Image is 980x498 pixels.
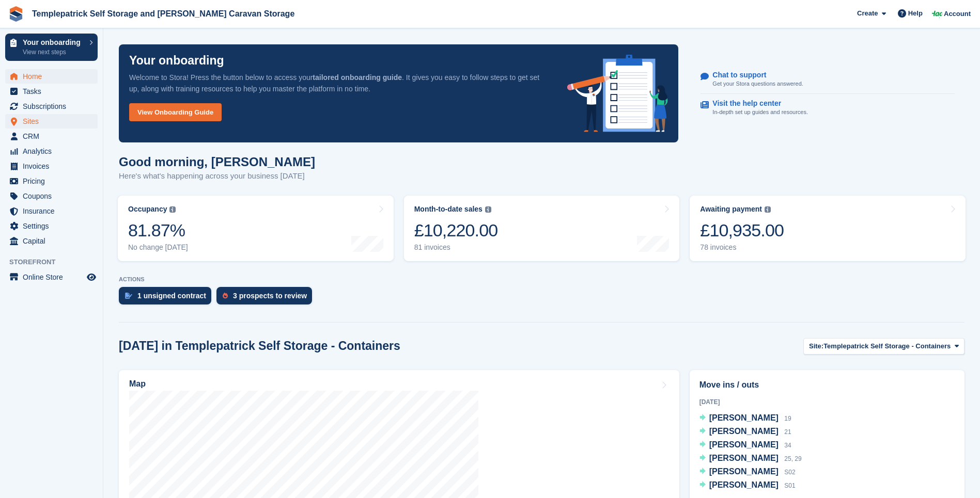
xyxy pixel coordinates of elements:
[404,196,680,261] a: Month-to-date sales £10,220.00 81 invoices
[709,427,779,436] span: [PERSON_NAME]
[5,84,98,99] a: menu
[23,114,85,128] span: Sites
[699,397,955,407] div: [DATE]
[709,413,779,422] span: [PERSON_NAME]
[784,428,791,436] span: 21
[709,480,779,489] span: [PERSON_NAME]
[699,412,791,425] a: [PERSON_NAME] 19
[5,219,98,233] a: menu
[414,220,498,241] div: £10,220.00
[700,220,784,241] div: £10,935.00
[119,339,400,353] h2: [DATE] in Templepatrick Self Storage - Containers
[709,454,779,462] span: [PERSON_NAME]
[567,55,668,132] img: onboarding-info-6c161a55d2c0e0a8cae90662b2fe09162a5109e8cc188191df67fb4f79e88e88.svg
[119,170,315,182] p: Here's what's happening across your business [DATE]
[23,219,85,233] span: Settings
[313,73,402,82] strong: tailored onboarding guide
[700,243,784,252] div: 78 invoices
[9,257,103,267] span: Storefront
[23,270,85,284] span: Online Store
[23,47,84,57] p: View next steps
[23,189,85,203] span: Coupons
[216,287,317,310] a: 3 prospects to review
[784,442,791,449] span: 34
[129,103,222,121] a: View Onboarding Guide
[699,379,955,391] h2: Move ins / outs
[23,129,85,143] span: CRM
[223,293,228,299] img: prospect-51fa495bee0391a8d652442698ab0144808aea92771e9ea1ae160a38d050c398.svg
[128,205,167,214] div: Occupancy
[8,6,24,22] img: stora-icon-8386f47178a22dfd0bd8f6a31ec36ba5ce8667c1dd55bd0f319d3a0aa187defe.svg
[85,271,98,283] a: Preview store
[23,39,84,46] p: Your onboarding
[23,84,85,99] span: Tasks
[414,205,483,214] div: Month-to-date sales
[5,144,98,158] a: menu
[5,99,98,114] a: menu
[712,79,803,88] p: Get your Stora questions answered.
[699,452,802,465] a: [PERSON_NAME] 25, 29
[233,292,307,300] div: 3 prospects to review
[23,159,85,173] span: Invoices
[5,34,98,61] a: Your onboarding View next steps
[23,174,85,188] span: Pricing
[23,234,85,248] span: Capital
[699,439,791,452] a: [PERSON_NAME] 34
[701,94,955,122] a: Visit the help center In-depth set up guides and resources.
[857,8,878,19] span: Create
[169,206,176,213] img: icon-info-grey-7440780725fd019a000dd9b08b2336e03edf1995a4989e88bcd33f0948082b44.svg
[5,69,98,84] a: menu
[908,8,923,19] span: Help
[129,55,224,67] p: Your onboarding
[701,66,955,94] a: Chat to support Get your Stora questions answered.
[709,440,779,449] span: [PERSON_NAME]
[119,155,315,169] h1: Good morning, [PERSON_NAME]
[690,196,966,261] a: Awaiting payment £10,935.00 78 invoices
[712,108,808,117] p: In-depth set up guides and resources.
[23,69,85,84] span: Home
[125,293,132,299] img: contract_signature_icon-13c848040528278c33f63329250d36e43548de30e8caae1d1a13099fd9432cc5.svg
[129,72,551,94] p: Welcome to Stora! Press the button below to access your . It gives you easy to follow steps to ge...
[699,465,796,479] a: [PERSON_NAME] S02
[944,9,971,19] span: Account
[5,189,98,203] a: menu
[809,341,823,351] span: Site:
[784,482,795,489] span: S01
[5,174,98,188] a: menu
[784,415,791,422] span: 19
[700,205,762,214] div: Awaiting payment
[119,287,216,310] a: 1 unsigned contract
[23,99,85,114] span: Subscriptions
[784,455,801,462] span: 25, 29
[5,270,98,284] a: menu
[823,341,951,351] span: Templepatrick Self Storage - Containers
[5,129,98,143] a: menu
[28,5,299,22] a: Templepatrick Self Storage and [PERSON_NAME] Caravan Storage
[765,206,771,213] img: icon-info-grey-7440780725fd019a000dd9b08b2336e03edf1995a4989e88bcd33f0948082b44.svg
[5,204,98,218] a: menu
[932,8,942,19] img: Gareth Hagan
[712,99,800,108] p: Visit the help center
[128,243,188,252] div: No change [DATE]
[119,276,965,283] p: ACTIONS
[23,204,85,218] span: Insurance
[784,469,795,476] span: S02
[118,196,394,261] a: Occupancy 81.87% No change [DATE]
[128,220,188,241] div: 81.87%
[23,144,85,158] span: Analytics
[414,243,498,252] div: 81 invoices
[5,159,98,173] a: menu
[5,234,98,248] a: menu
[699,425,791,439] a: [PERSON_NAME] 21
[803,338,965,355] button: Site: Templepatrick Self Storage - Containers
[712,71,795,79] p: Chat to support
[485,206,491,213] img: icon-info-grey-7440780725fd019a000dd9b08b2336e03edf1995a4989e88bcd33f0948082b44.svg
[699,479,796,492] a: [PERSON_NAME] S01
[5,114,98,128] a: menu
[129,379,146,389] h2: Map
[709,467,779,476] span: [PERSON_NAME]
[137,292,206,300] div: 1 unsigned contract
